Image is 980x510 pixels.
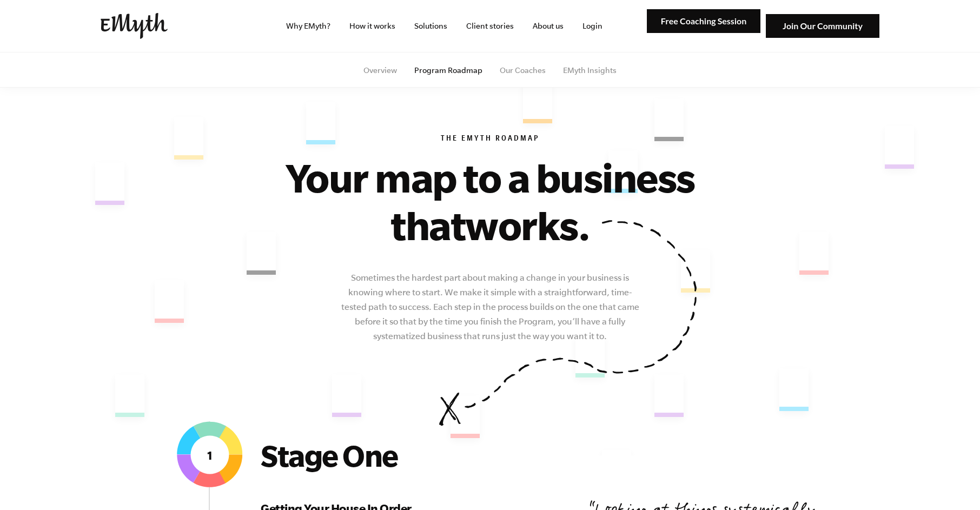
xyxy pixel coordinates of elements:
[339,270,641,343] p: Sometimes the hardest part about making a change in your business is knowing where to start. We m...
[363,66,397,75] a: Overview
[161,134,819,145] h6: The EMyth Roadmap
[647,9,760,34] img: Free Coaching Session
[261,438,477,473] h2: Stage One
[101,13,168,39] img: EMyth
[926,458,980,510] iframe: Chat Widget
[766,14,879,38] img: Join Our Community
[414,66,482,75] a: Program Roadmap
[563,66,617,75] a: EMyth Insights
[252,154,728,249] h1: Your map to a business that
[465,202,590,248] span: works.
[500,66,546,75] a: Our Coaches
